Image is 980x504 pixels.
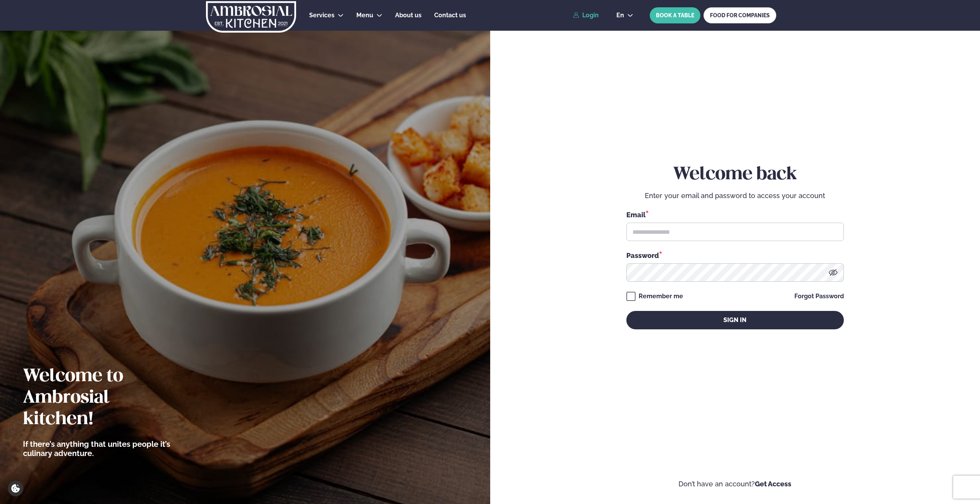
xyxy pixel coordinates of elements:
[626,191,844,200] p: Enter your email and password to access your account
[616,12,624,18] span: en
[23,366,182,430] h2: Welcome to Ambrosial kitchen!
[395,12,422,19] span: About us
[626,164,844,185] h2: Welcome back
[626,250,844,260] div: Password
[8,481,23,496] a: Cookie settings
[434,11,466,20] a: Contact us
[309,11,334,20] a: Services
[610,12,639,18] button: en
[205,1,297,33] img: logo
[626,311,844,329] button: Sign in
[23,440,182,458] p: If there’s anything that unites people it’s culinary adventure.
[626,210,844,220] div: Email
[434,12,466,19] span: Contact us
[650,7,700,23] button: BOOK A TABLE
[356,11,373,20] a: Menu
[573,12,599,19] a: Login
[794,293,844,299] a: Forgot Password
[703,7,776,23] a: FOOD FOR COMPANIES
[755,480,791,488] a: Get Access
[395,11,422,20] a: About us
[309,12,334,19] span: Services
[513,479,957,489] p: Don’t have an account?
[356,12,373,19] span: Menu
